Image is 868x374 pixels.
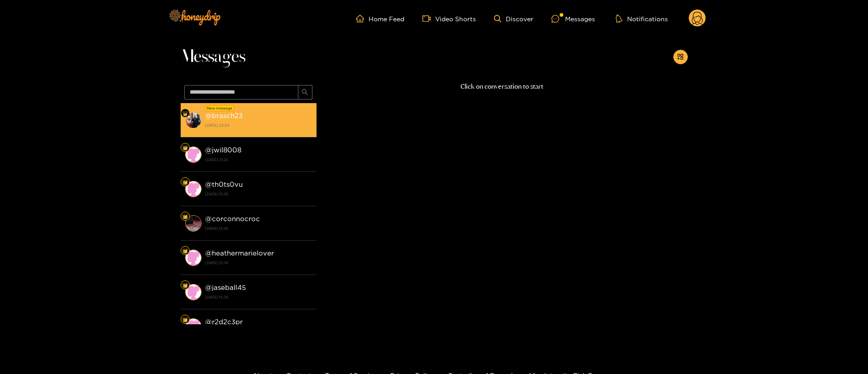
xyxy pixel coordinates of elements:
[205,249,274,257] strong: @ heathermarielover
[185,112,201,128] img: conversation
[317,81,688,92] p: Click on conversation to start
[613,14,671,23] button: Notifications
[494,15,533,23] a: Discover
[182,111,188,116] img: Fan Level
[206,105,234,111] div: New message
[185,284,201,300] img: conversation
[422,14,476,23] a: Video Shorts
[205,180,243,188] strong: @ th0ts0vu
[205,146,241,154] strong: @ jwil8008
[205,284,246,291] strong: @ jaseball45
[185,215,201,232] img: conversation
[677,53,684,61] span: appstore-add
[298,85,312,99] button: search
[182,317,188,322] img: Fan Level
[185,147,201,163] img: conversation
[356,14,404,23] a: Home Feed
[185,250,201,266] img: conversation
[205,190,312,198] strong: [DATE] 15:38
[551,14,595,24] div: Messages
[356,14,369,23] span: home
[205,259,312,267] strong: [DATE] 15:38
[182,145,188,151] img: Fan Level
[181,46,245,68] span: Messages
[205,121,312,129] strong: [DATE] 22:23
[205,318,243,326] strong: @ r2d2c3pr
[182,283,188,288] img: Fan Level
[205,156,312,164] strong: [DATE] 21:25
[182,214,188,219] img: Fan Level
[422,14,435,23] span: video-camera
[182,248,188,254] img: Fan Level
[205,215,260,223] strong: @ corconnocroc
[182,180,188,185] img: Fan Level
[673,50,688,64] button: appstore-add
[205,112,243,119] strong: @ brasch23
[302,89,308,96] span: search
[185,181,201,197] img: conversation
[205,224,312,232] strong: [DATE] 15:38
[205,293,312,301] strong: [DATE] 15:38
[185,318,201,335] img: conversation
